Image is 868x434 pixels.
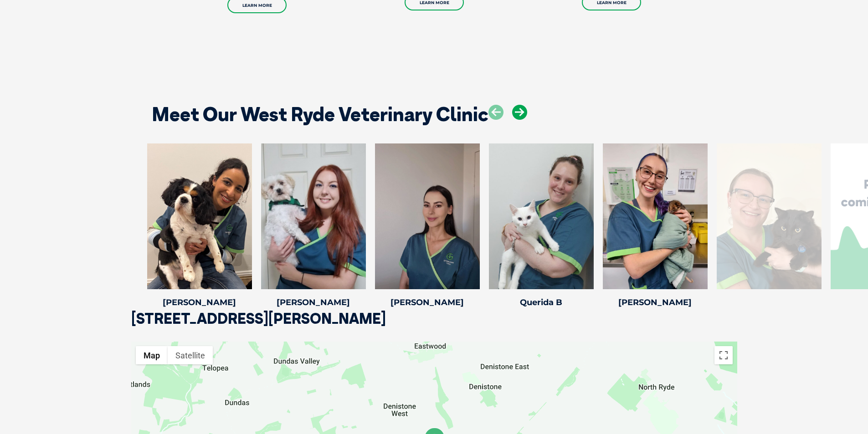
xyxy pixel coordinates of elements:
[261,298,366,306] h4: [PERSON_NAME]
[603,298,708,306] h4: [PERSON_NAME]
[136,346,168,364] button: Show street map
[375,298,480,306] h4: [PERSON_NAME]
[152,105,488,124] h2: Meet Our West Ryde Veterinary Clinic
[714,346,733,364] button: Toggle fullscreen view
[489,298,594,306] h4: Querida B
[168,346,213,364] button: Show satellite imagery
[147,298,252,306] h4: [PERSON_NAME]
